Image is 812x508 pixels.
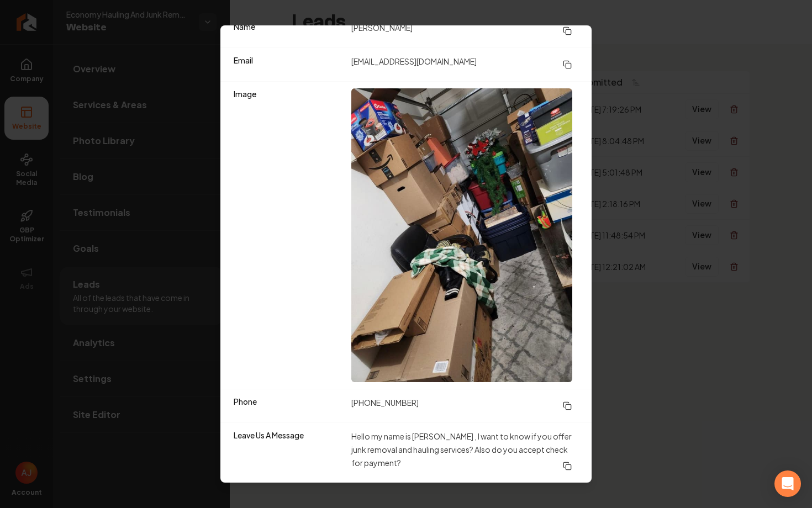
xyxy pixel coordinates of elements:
[234,88,342,382] dt: Image
[234,55,342,75] dt: Email
[351,396,578,416] dd: [PHONE_NUMBER]
[234,430,342,476] dt: Leave Us A Message
[351,55,578,75] dd: [EMAIL_ADDRESS][DOMAIN_NAME]
[351,21,578,41] dd: [PERSON_NAME]
[234,396,342,416] dt: Phone
[351,430,578,476] dd: Hello my name is [PERSON_NAME] , I want to know if you offer junk removal and hauling services? A...
[351,88,572,382] img: https://ik.imagekit.io/4wu305uo4/form-upload-image-9ccccb3c-aaa9-46b0-9fc6-44f9db849ba9-Image_xAn...
[234,21,342,41] dt: Name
